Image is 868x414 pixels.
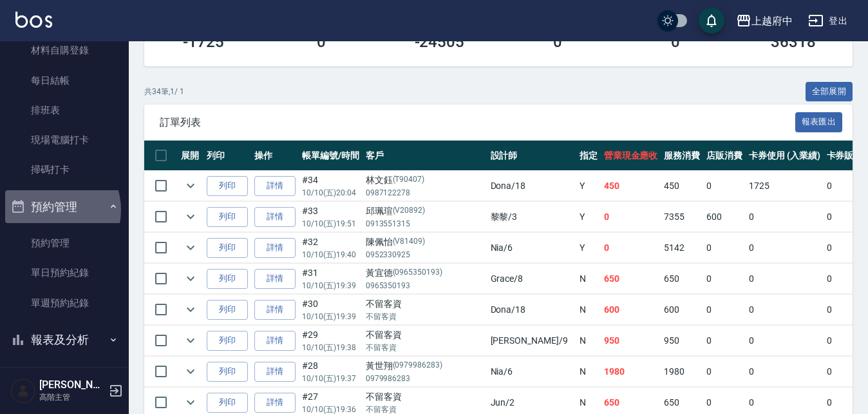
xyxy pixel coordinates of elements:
[251,141,299,171] th: 操作
[299,141,363,171] th: 帳單編號/時間
[366,390,484,404] div: 不留客資
[302,187,359,199] p: 10/10 (五) 20:04
[601,295,661,325] td: 600
[703,171,746,201] td: 0
[731,8,798,34] button: 上越府中
[181,331,200,350] button: expand row
[601,233,661,263] td: 0
[366,359,484,373] div: 黃世翔
[366,297,484,311] div: 不留客資
[299,326,363,356] td: #29
[661,295,703,325] td: 600
[207,362,248,382] button: 列印
[5,258,124,288] a: 單日預約紀錄
[746,233,824,263] td: 0
[487,202,576,232] td: 黎黎 /3
[601,141,661,171] th: 營業現金應收
[10,378,36,404] img: Person
[144,86,184,97] p: 共 34 筆, 1 / 1
[5,228,124,258] a: 預約管理
[254,238,296,258] a: 詳情
[15,12,52,28] img: Logo
[393,173,425,187] p: (T90407)
[487,171,576,201] td: Dona /18
[576,295,601,325] td: N
[703,357,746,387] td: 0
[366,173,484,187] div: 林文鈺
[181,393,200,412] button: expand row
[661,171,703,201] td: 450
[703,326,746,356] td: 0
[207,176,248,196] button: 列印
[746,326,824,356] td: 0
[576,233,601,263] td: Y
[5,95,124,125] a: 排班表
[661,357,703,387] td: 1980
[299,357,363,387] td: #28
[366,266,484,280] div: 黃宜德
[183,33,224,51] h3: -1725
[299,171,363,201] td: #34
[487,357,576,387] td: Nia /6
[746,264,824,294] td: 0
[5,125,124,155] a: 現場電腦打卡
[160,116,795,129] span: 訂單列表
[576,264,601,294] td: N
[803,9,853,33] button: 登出
[576,141,601,171] th: 指定
[254,393,296,413] a: 詳情
[699,8,724,34] button: save
[302,373,359,384] p: 10/10 (五) 19:37
[806,82,853,102] button: 全部展開
[254,362,296,382] a: 詳情
[363,141,487,171] th: 客戶
[181,238,200,257] button: expand row
[366,218,484,230] p: 0913551315
[366,249,484,261] p: 0952330925
[207,207,248,227] button: 列印
[703,141,746,171] th: 店販消費
[393,204,426,218] p: (V20892)
[576,326,601,356] td: N
[703,295,746,325] td: 0
[39,379,105,391] h5: [PERSON_NAME]
[181,362,200,381] button: expand row
[207,393,248,413] button: 列印
[576,357,601,387] td: N
[576,171,601,201] td: Y
[393,235,426,249] p: (V81409)
[487,264,576,294] td: Grace /8
[5,66,124,95] a: 每日結帳
[254,300,296,320] a: 詳情
[207,300,248,320] button: 列印
[415,33,465,51] h3: -24505
[207,331,248,351] button: 列印
[302,249,359,261] p: 10/10 (五) 19:40
[366,280,484,291] p: 0965350193
[366,373,484,384] p: 0979986283
[254,331,296,351] a: 詳情
[703,202,746,232] td: 600
[601,202,661,232] td: 0
[181,176,200,195] button: expand row
[366,235,484,249] div: 陳佩怡
[366,311,484,322] p: 不留客資
[5,288,124,318] a: 單週預約紀錄
[302,342,359,353] p: 10/10 (五) 19:38
[5,356,124,389] button: 客戶管理
[366,328,484,342] div: 不留客資
[207,269,248,289] button: 列印
[393,266,443,280] p: (0965350193)
[299,202,363,232] td: #33
[661,326,703,356] td: 950
[366,204,484,218] div: 邱珮瑄
[39,391,105,403] p: 高階主管
[553,33,562,51] h3: 0
[746,202,824,232] td: 0
[576,202,601,232] td: Y
[254,176,296,196] a: 詳情
[302,311,359,322] p: 10/10 (五) 19:39
[601,264,661,294] td: 650
[317,33,326,51] h3: 0
[661,202,703,232] td: 7355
